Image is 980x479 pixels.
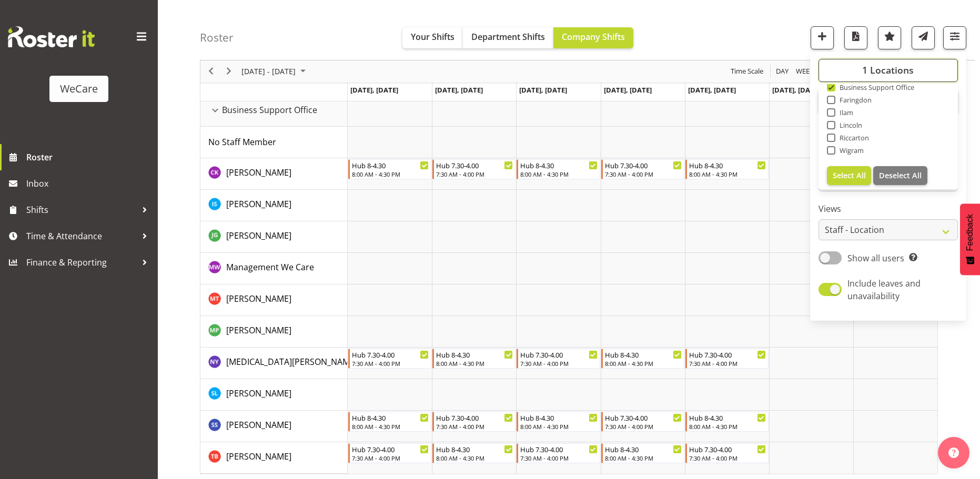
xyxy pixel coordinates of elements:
img: Rosterit website logo [8,26,95,47]
span: Faringdon [835,96,872,104]
span: Include leaves and unavailability [847,278,921,302]
button: Filter Shifts [943,26,966,49]
span: [PERSON_NAME] [226,419,291,431]
div: 7:30 AM - 4:00 PM [689,359,766,368]
button: Feedback - Show survey [960,203,980,275]
div: WeCare [60,81,98,97]
div: 7:30 AM - 4:00 PM [520,454,597,462]
div: Hub 8-4.30 [689,412,766,423]
span: [DATE], [DATE] [688,85,736,95]
span: [DATE], [DATE] [350,85,398,95]
div: Hub 8-4.30 [520,412,597,423]
div: Nikita Yates"s event - Hub 7.30-4.00 Begin From Monday, October 13, 2025 at 7:30:00 AM GMT+13:00 ... [348,349,431,369]
button: Company Shifts [553,27,633,48]
button: Previous [204,65,218,78]
span: Time & Attendance [26,228,137,244]
div: Nikita Yates"s event - Hub 8-4.30 Begin From Thursday, October 16, 2025 at 8:00:00 AM GMT+13:00 E... [601,349,684,369]
div: 8:00 AM - 4:30 PM [689,170,766,178]
button: Send a list of all shifts for the selected filtered period to all rostered employees. [912,26,935,49]
div: Hub 7.30-4.00 [689,444,766,454]
div: 7:30 AM - 4:00 PM [436,170,513,178]
span: [DATE], [DATE] [435,85,483,95]
label: Views [819,203,958,216]
div: 8:00 AM - 4:30 PM [352,422,429,431]
button: Deselect All [873,166,927,185]
span: [PERSON_NAME] [226,230,291,241]
td: Chloe Kim resource [200,158,348,190]
div: 7:30 AM - 4:00 PM [436,422,513,431]
button: 1 Locations [819,59,958,82]
div: 8:00 AM - 4:30 PM [605,454,682,462]
button: Department Shifts [463,27,553,48]
td: Michelle Thomas resource [200,284,348,316]
a: [PERSON_NAME] [226,198,291,210]
span: Inbox [26,176,153,191]
div: Tyla Boyd"s event - Hub 7.30-4.00 Begin From Wednesday, October 15, 2025 at 7:30:00 AM GMT+13:00 ... [517,443,600,463]
td: Tyla Boyd resource [200,442,348,474]
div: 8:00 AM - 4:30 PM [352,170,429,178]
img: help-xxl-2.png [948,447,959,458]
button: Next [222,65,236,78]
div: Tyla Boyd"s event - Hub 7.30-4.00 Begin From Friday, October 17, 2025 at 7:30:00 AM GMT+13:00 End... [685,443,769,463]
div: Chloe Kim"s event - Hub 8-4.30 Begin From Monday, October 13, 2025 at 8:00:00 AM GMT+13:00 Ends A... [348,159,431,179]
td: Millie Pumphrey resource [200,316,348,348]
span: Show all users [847,252,904,264]
a: [PERSON_NAME] [226,292,291,305]
div: Tyla Boyd"s event - Hub 8-4.30 Begin From Thursday, October 16, 2025 at 8:00:00 AM GMT+13:00 Ends... [601,443,684,463]
td: Management We Care resource [200,253,348,284]
span: Feedback [965,214,975,251]
div: Tyla Boyd"s event - Hub 7.30-4.00 Begin From Monday, October 13, 2025 at 7:30:00 AM GMT+13:00 End... [348,443,431,463]
div: Nikita Yates"s event - Hub 7.30-4.00 Begin From Friday, October 17, 2025 at 7:30:00 AM GMT+13:00 ... [685,349,769,369]
div: Savita Savita"s event - Hub 7.30-4.00 Begin From Tuesday, October 14, 2025 at 7:30:00 AM GMT+13:0... [432,412,516,432]
span: Time Scale [730,65,764,78]
div: Hub 8-4.30 [352,412,429,423]
div: Hub 8-4.30 [605,444,682,454]
div: Chloe Kim"s event - Hub 7.30-4.00 Begin From Tuesday, October 14, 2025 at 7:30:00 AM GMT+13:00 En... [432,159,516,179]
span: [PERSON_NAME] [226,451,291,462]
a: [PERSON_NAME] [226,324,291,337]
span: [DATE], [DATE] [604,85,652,95]
button: October 2025 [240,65,310,78]
td: Janine Grundler resource [200,221,348,253]
button: Add a new shift [811,26,834,49]
div: Hub 7.30-4.00 [605,160,682,170]
button: Download a PDF of the roster according to the set date range. [844,26,867,49]
div: 8:00 AM - 4:30 PM [689,422,766,431]
span: Business Support Office [222,104,317,116]
div: Hub 7.30-4.00 [436,412,513,423]
div: Chloe Kim"s event - Hub 7.30-4.00 Begin From Thursday, October 16, 2025 at 7:30:00 AM GMT+13:00 E... [601,159,684,179]
span: Business Support Office [835,83,915,91]
span: [MEDICAL_DATA][PERSON_NAME] [226,356,357,368]
a: [PERSON_NAME] [226,229,291,242]
span: [PERSON_NAME] [226,293,291,304]
div: Nikita Yates"s event - Hub 8-4.30 Begin From Tuesday, October 14, 2025 at 8:00:00 AM GMT+13:00 En... [432,349,516,369]
a: No Staff Member [208,136,276,148]
span: [DATE], [DATE] [772,85,820,95]
button: Time Scale [729,65,765,78]
div: Hub 8-4.30 [352,160,429,170]
span: [DATE], [DATE] [519,85,567,95]
div: Chloe Kim"s event - Hub 8-4.30 Begin From Friday, October 17, 2025 at 8:00:00 AM GMT+13:00 Ends A... [685,159,769,179]
div: Hub 8-4.30 [605,349,682,360]
a: [PERSON_NAME] [226,387,291,400]
div: 7:30 AM - 4:00 PM [605,422,682,431]
div: 8:00 AM - 4:30 PM [436,359,513,368]
span: Select All [833,170,866,180]
span: Wigram [835,146,864,155]
div: 8:00 AM - 4:30 PM [520,422,597,431]
div: previous period [202,60,220,83]
div: Savita Savita"s event - Hub 7.30-4.00 Begin From Thursday, October 16, 2025 at 7:30:00 AM GMT+13:... [601,412,684,432]
span: Department Shifts [471,31,545,43]
td: Business Support Office resource [200,95,348,127]
div: 7:30 AM - 4:00 PM [352,359,429,368]
span: Deselect All [879,170,922,180]
div: Hub 8-4.30 [436,349,513,360]
table: Timeline Week of October 13, 2025 [348,95,937,474]
div: October 13 - 19, 2025 [238,60,312,83]
div: Hub 8-4.30 [436,444,513,454]
div: Nikita Yates"s event - Hub 7.30-4.00 Begin From Wednesday, October 15, 2025 at 7:30:00 AM GMT+13:... [517,349,600,369]
td: Sarah Lamont resource [200,379,348,411]
div: 7:30 AM - 4:00 PM [605,170,682,178]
